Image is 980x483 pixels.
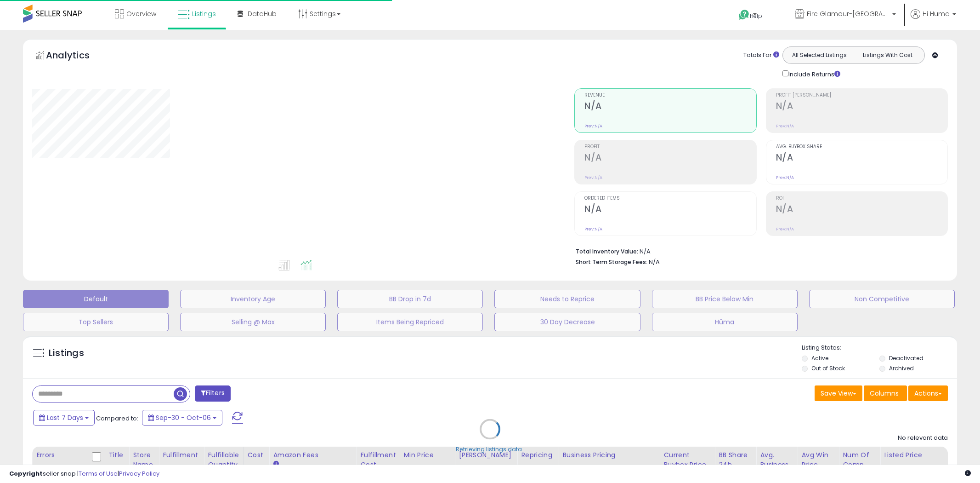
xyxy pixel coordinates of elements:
[180,290,326,308] button: Inventory Age
[337,290,483,308] button: BB Drop in 7d
[494,290,640,308] button: Needs to Reprice
[743,51,779,60] div: Totals For
[776,69,851,79] div: Include Returns
[576,258,647,266] b: Short Term Storage Fees:
[776,144,947,149] span: Avg. Buybox Share
[776,204,947,216] h2: N/A
[192,9,216,18] span: Listings
[809,290,955,308] button: Non Competitive
[731,2,780,30] a: Help
[652,313,798,331] button: Hüma
[576,247,638,255] b: Total Inventory Value:
[456,445,525,454] div: Retrieving listings data..
[584,226,602,232] small: Prev: N/A
[652,290,798,308] button: BB Price Below Min
[584,144,756,149] span: Profit
[23,290,169,308] button: Default
[911,9,956,30] a: Hi Huma
[776,152,947,165] h2: N/A
[776,101,947,113] h2: N/A
[584,152,756,165] h2: N/A
[126,9,156,18] span: Overview
[584,123,602,129] small: Prev: N/A
[776,226,794,232] small: Prev: N/A
[584,101,756,113] h2: N/A
[776,196,947,201] span: ROI
[738,9,750,21] i: Get Help
[180,313,326,331] button: Selling @ Max
[584,196,756,201] span: Ordered Items
[23,313,169,331] button: Top Sellers
[576,245,941,256] li: N/A
[494,313,640,331] button: 30 Day Decrease
[649,258,660,266] span: N/A
[853,49,922,61] button: Listings With Cost
[584,175,602,180] small: Prev: N/A
[807,9,889,18] span: Fire Glamour-[GEOGRAPHIC_DATA]
[776,93,947,98] span: Profit [PERSON_NAME]
[584,93,756,98] span: Revenue
[750,12,762,20] span: Help
[248,9,277,18] span: DataHub
[9,469,43,478] strong: Copyright
[337,313,483,331] button: Items Being Repriced
[9,470,159,478] div: seller snap | |
[923,9,950,18] span: Hi Huma
[46,49,108,64] h5: Analytics
[776,175,794,180] small: Prev: N/A
[776,123,794,129] small: Prev: N/A
[785,49,854,61] button: All Selected Listings
[584,204,756,216] h2: N/A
